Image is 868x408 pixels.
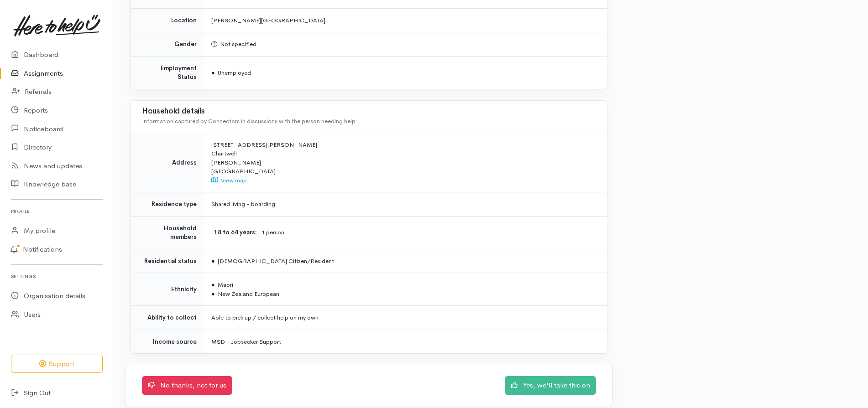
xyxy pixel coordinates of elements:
td: Address [131,133,204,192]
a: No thanks, not for us [142,376,232,395]
dt: 18 to 64 years [211,228,257,237]
span: ● [211,281,215,289]
span: Unemployed [211,69,251,77]
td: Location [131,8,204,32]
h6: Settings [11,270,103,283]
td: Residence type [131,192,204,217]
td: Gender [131,32,204,57]
td: Household members [131,216,204,249]
div: [STREET_ADDRESS][PERSON_NAME] Chartwell [PERSON_NAME] [GEOGRAPHIC_DATA] [211,140,596,185]
td: Residential status [131,249,204,273]
span: Information captured by Connectors in discussions with the person needing help [142,117,356,125]
td: Employment Status [131,56,204,89]
dd: 1 person [261,228,596,238]
button: Support [11,355,103,373]
td: Shared living - boarding [204,192,607,217]
a: Yes, we'll take this on [505,376,596,395]
td: Able to pick up / collect help on my own [204,306,607,330]
td: Income source [131,330,204,353]
td: MSD - Jobseeker Support [204,330,607,353]
span: Maori New Zealand European [211,281,279,298]
span: ● [211,290,215,298]
span: [DEMOGRAPHIC_DATA] Citizen/Resident [211,257,334,265]
h3: Household details [142,107,596,116]
td: Ethnicity [131,273,204,306]
span: ● [211,69,215,77]
td: [PERSON_NAME][GEOGRAPHIC_DATA] [204,8,607,32]
td: Ability to collect [131,306,204,330]
h6: Profile [11,205,103,217]
a: View map [211,176,247,184]
span: Not specified [211,40,256,48]
span: ● [211,257,215,265]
